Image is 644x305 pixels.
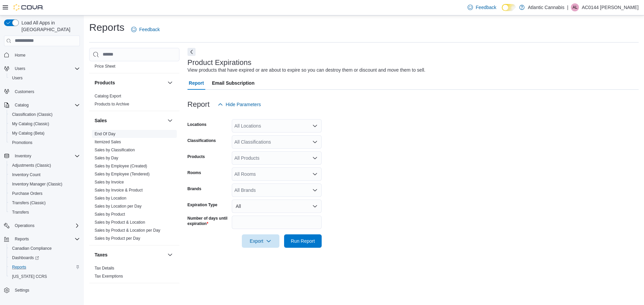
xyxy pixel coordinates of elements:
[187,154,205,159] label: Products
[187,67,425,74] div: View products that have expired or are about to expire so you can destroy them or discount and mo...
[7,110,83,119] button: Classification (Classic)
[95,251,165,258] button: Taxes
[95,228,160,233] a: Sales by Product & Location per Day
[9,110,80,119] span: Classification (Classic)
[89,62,179,73] div: Pricing
[312,155,318,161] button: Open list of options
[95,93,121,99] span: Catalog Export
[528,3,565,11] p: Atlantic Cannabis
[13,4,44,11] img: Cova
[12,163,51,168] span: Adjustments (Classic)
[166,117,174,125] button: Sales
[95,148,135,152] a: Sales by Classification
[7,208,83,217] button: Transfers
[9,120,80,128] span: My Catalog (Classic)
[9,171,43,179] a: Inventory Count
[89,92,179,111] div: Products
[246,234,275,248] span: Export
[9,199,80,207] span: Transfers (Classic)
[189,76,204,90] span: Report
[9,139,35,147] a: Promotions
[1,64,83,73] button: Users
[95,180,124,184] a: Sales by Invoice
[12,131,45,136] span: My Catalog (Beta)
[187,122,207,127] label: Locations
[12,140,33,145] span: Promotions
[12,264,26,270] span: Reports
[95,163,147,169] span: Sales by Employee (Created)
[215,98,264,111] button: Hide Parameters
[95,139,121,145] span: Itemized Sales
[95,274,123,279] a: Tax Exemptions
[187,100,210,108] h3: Report
[1,221,83,230] button: Operations
[476,4,496,11] span: Feedback
[12,235,80,243] span: Reports
[95,196,126,201] a: Sales by Location
[1,285,83,295] button: Settings
[95,64,115,69] a: Price Sheet
[95,156,118,160] a: Sales by Day
[95,147,135,153] span: Sales by Classification
[187,202,217,208] label: Expiration Type
[95,204,142,209] span: Sales by Location per Day
[291,238,315,244] span: Run Report
[95,79,115,86] h3: Products
[7,138,83,147] button: Promotions
[9,171,80,179] span: Inventory Count
[1,151,83,161] button: Inventory
[312,171,318,177] button: Open list of options
[128,23,162,36] a: Feedback
[7,272,83,281] button: [US_STATE] CCRS
[95,132,115,136] a: End Of Day
[139,26,160,33] span: Feedback
[95,265,114,271] span: Tax Details
[95,172,150,176] a: Sales by Employee (Tendered)
[15,66,25,71] span: Users
[12,51,28,59] a: Home
[9,161,54,169] a: Adjustments (Classic)
[465,1,499,14] a: Feedback
[212,76,255,90] span: Email Subscription
[187,216,229,226] label: Number of days until expiration
[12,235,32,243] button: Reports
[9,199,48,207] a: Transfers (Classic)
[12,286,80,294] span: Settings
[7,253,83,262] a: Dashboards
[7,161,83,170] button: Adjustments (Classic)
[166,251,174,259] button: Taxes
[12,246,52,251] span: Canadian Compliance
[12,274,47,279] span: [US_STATE] CCRS
[89,130,179,245] div: Sales
[9,263,29,271] a: Reports
[12,112,53,117] span: Classification (Classic)
[567,3,569,11] p: |
[95,101,129,107] span: Products to Archive
[9,74,25,82] a: Users
[95,155,118,161] span: Sales by Day
[9,189,80,198] span: Purchase Orders
[9,139,80,147] span: Promotions
[187,48,196,56] button: Next
[95,228,160,233] span: Sales by Product & Location per Day
[95,236,140,241] span: Sales by Product per Day
[12,65,28,73] button: Users
[95,117,165,124] button: Sales
[12,255,39,260] span: Dashboards
[284,234,322,248] button: Run Report
[9,129,47,137] a: My Catalog (Beta)
[7,119,83,129] button: My Catalog (Classic)
[95,140,121,144] a: Itemized Sales
[7,244,83,253] button: Canadian Compliance
[7,189,83,198] button: Purchase Orders
[9,110,55,119] a: Classification (Classic)
[95,171,150,177] span: Sales by Employee (Tendered)
[95,102,129,106] a: Products to Archive
[312,139,318,145] button: Open list of options
[582,3,639,11] p: AC0144 [PERSON_NAME]
[95,274,123,279] span: Tax Exemptions
[187,59,252,67] h3: Product Expirations
[1,50,83,60] button: Home
[95,251,108,258] h3: Taxes
[502,4,516,11] input: Dark Mode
